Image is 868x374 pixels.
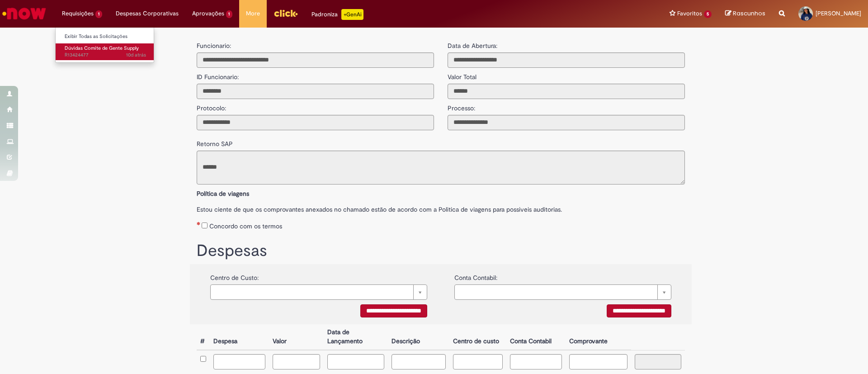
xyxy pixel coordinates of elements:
label: Concordo com os termos [209,222,282,231]
span: Requisições [62,9,94,18]
a: Limpar campo {0} [454,284,671,300]
p: +GenAi [341,9,363,20]
label: Data de Abertura: [448,41,497,50]
th: Data de Lançamento [324,324,388,350]
time: 18/08/2025 11:53:14 [126,52,146,58]
th: Centro de custo [449,324,507,350]
th: Conta Contabil [506,324,565,350]
label: Retorno SAP [197,135,233,148]
label: Estou ciente de que os comprovantes anexados no chamado estão de acordo com a Politica de viagens... [197,200,685,214]
label: Protocolo: [197,99,226,113]
th: Valor [269,324,324,350]
b: Política de viagens [197,189,249,198]
th: Despesa [210,324,269,350]
a: Limpar campo {0} [210,284,427,300]
a: Aberto R13424477 : Dúvidas Comite de Gente Supply [56,43,155,60]
span: Aprovações [192,9,224,18]
a: Rascunhos [725,9,765,18]
span: 10d atrás [126,52,146,58]
span: More [246,9,260,18]
a: Exibir Todas as Solicitações [56,32,155,42]
h1: Despesas [197,242,685,260]
span: [PERSON_NAME] [816,9,861,17]
label: Processo: [448,99,475,113]
label: ID Funcionario: [197,68,239,81]
img: ServiceNow [1,5,47,23]
span: 5 [704,10,712,18]
label: Funcionario: [197,41,231,50]
span: Rascunhos [733,9,765,18]
label: Centro de Custo: [210,269,259,282]
div: Padroniza [311,9,363,20]
label: Valor Total [448,68,476,81]
span: 1 [226,10,233,18]
span: Despesas Corporativas [116,9,179,18]
img: click_logo_yellow_360x200.png [274,6,298,20]
th: # [197,324,210,350]
span: R13424477 [65,52,146,59]
ul: Requisições [55,27,154,63]
span: 1 [95,10,102,18]
span: Favoritos [677,9,702,18]
span: Dúvidas Comite de Gente Supply [65,45,139,52]
th: Descrição [388,324,449,350]
th: Comprovante [566,324,631,350]
label: Conta Contabil: [454,269,497,282]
